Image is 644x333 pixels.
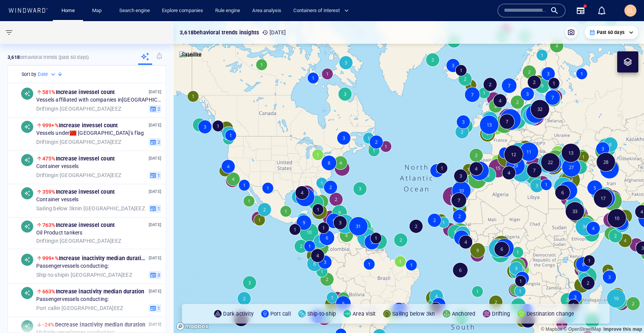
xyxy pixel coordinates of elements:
[8,54,89,61] p: behavioral trends (Past 60 days)
[36,139,54,145] span: Drifting
[36,105,121,112] span: in [GEOGRAPHIC_DATA] EEZ
[597,6,606,15] div: Notification center
[149,188,161,195] p: [DATE]
[42,255,59,261] span: 999+%
[36,237,121,244] span: in [GEOGRAPHIC_DATA] EEZ
[42,89,56,95] span: 581%
[56,4,80,17] button: Home
[59,4,78,17] a: Home
[89,4,107,17] a: Map
[293,6,349,15] span: Containers of interest
[307,309,336,318] p: Ship-to-ship
[270,309,291,318] p: Port call
[353,309,376,318] p: Area visit
[149,138,161,146] button: 2
[42,189,115,195] span: Increase in vessel count
[156,139,160,145] span: 2
[42,122,118,128] span: Increase in vessel count
[149,304,161,312] button: 1
[42,288,145,294] span: Increase in activity median duration
[149,88,161,96] p: [DATE]
[38,71,57,78] div: Date
[36,237,54,244] span: Drifting
[36,139,121,145] span: in [GEOGRAPHIC_DATA] EEZ
[156,105,160,112] span: 2
[86,4,110,17] button: Map
[174,21,644,333] canvas: Map
[149,204,161,213] button: 1
[149,271,161,279] button: 3
[176,322,209,331] a: Mapbox logo
[180,28,259,37] p: 3,618 behavioral trends insights
[149,122,161,129] p: [DATE]
[156,305,160,311] span: 1
[290,4,355,17] button: Containers of interest
[589,29,633,36] div: Past 60 days
[36,271,65,277] span: Ship-to-ship
[159,4,206,17] a: Explore companies
[36,296,109,303] span: Passenger vessels conducting:
[8,54,20,60] strong: 3,618
[36,305,56,311] span: Port call
[612,299,638,327] iframe: Chat
[36,205,145,212] span: in [GEOGRAPHIC_DATA] EEZ
[36,172,121,179] span: in [GEOGRAPHIC_DATA] EEZ
[623,3,638,18] button: CL
[149,105,161,113] button: 2
[156,271,160,278] span: 3
[156,205,160,212] span: 1
[262,28,286,37] p: [DATE]
[36,172,54,178] span: Drifting
[42,255,148,261] span: Increase in activity median duration
[42,156,115,162] span: Increase in vessel count
[212,4,243,17] a: Rule engine
[452,309,476,318] p: Anchored
[541,327,562,332] a: Mapbox
[36,163,79,170] span: Container vessels
[149,221,161,228] p: [DATE]
[36,271,132,278] span: in [GEOGRAPHIC_DATA] EEZ
[149,288,161,295] p: [DATE]
[36,305,123,311] span: in [GEOGRAPHIC_DATA] EEZ
[627,8,634,14] span: CL
[156,172,160,179] span: 1
[42,122,59,128] span: 999+%
[42,222,115,228] span: Increase in vessel count
[249,4,284,17] a: Area analysis
[149,254,161,262] p: [DATE]
[603,327,642,332] a: Map feedback
[597,29,624,36] p: Past 60 days
[492,309,510,318] p: Drifting
[42,156,56,162] span: 475%
[38,71,48,78] h6: Date
[22,71,36,78] h6: Sort by
[36,263,109,270] span: Passenger vessels conducting:
[42,222,56,228] span: 763%
[36,97,161,103] span: Vessels affiliated with companies in [GEOGRAPHIC_DATA]
[527,309,575,318] p: Destination change
[36,105,54,111] span: Drifting
[149,155,161,162] p: [DATE]
[36,230,83,236] span: Oil Product tankers
[42,189,56,195] span: 359%
[42,288,56,294] span: 663%
[179,51,202,59] img: satellite
[182,50,202,59] p: Satellite
[116,4,153,17] a: Search engine
[36,130,144,137] span: Vessels under [GEOGRAPHIC_DATA] 's flag
[42,89,115,95] span: Increase in vessel count
[36,205,78,211] span: Sailing below 3kn
[392,309,435,318] p: Sailing below 3kn
[564,327,601,332] a: OpenStreetMap
[149,171,161,179] button: 1
[223,309,254,318] p: Dark activity
[36,196,79,203] span: Container vessels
